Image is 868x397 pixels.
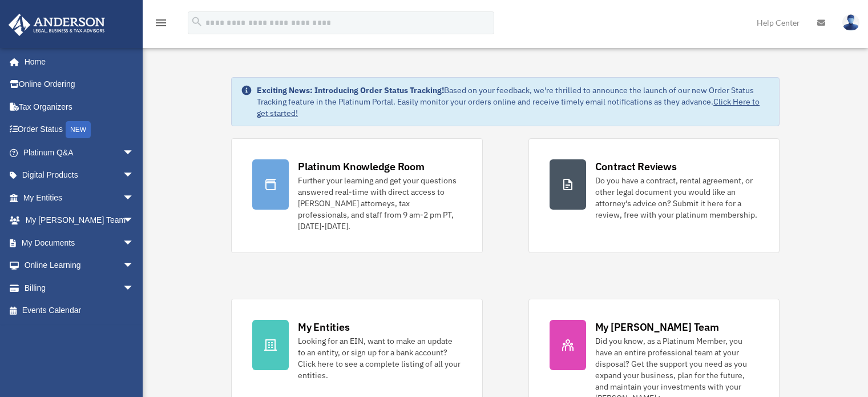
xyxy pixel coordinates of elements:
[8,186,151,209] a: My Entitiesarrow_drop_down
[123,209,146,232] span: arrow_drop_down
[123,186,146,210] span: arrow_drop_down
[298,320,349,334] div: My Entities
[8,276,151,299] a: Billingarrow_drop_down
[298,335,461,381] div: Looking for an EIN, want to make an update to an entity, or sign up for a bank account? Click her...
[8,231,151,254] a: My Documentsarrow_drop_down
[231,138,482,253] a: Platinum Knowledge Room Further your learning and get your questions answered real-time with dire...
[595,320,719,334] div: My [PERSON_NAME] Team
[595,159,677,174] div: Contract Reviews
[123,231,146,255] span: arrow_drop_down
[123,141,146,165] span: arrow_drop_down
[842,14,859,31] img: User Pic
[154,20,168,30] a: menu
[8,95,151,118] a: Tax Organizers
[595,175,758,220] div: Do you have a contract, rental agreement, or other legal document you would like an attorney's ad...
[8,50,146,73] a: Home
[66,121,91,138] div: NEW
[191,15,203,28] i: search
[8,164,151,187] a: Digital Productsarrow_drop_down
[8,118,151,142] a: Order StatusNEW
[123,276,146,300] span: arrow_drop_down
[123,254,146,278] span: arrow_drop_down
[123,164,146,187] span: arrow_drop_down
[5,14,108,36] img: Anderson Advisors Platinum Portal
[298,159,425,174] div: Platinum Knowledge Room
[8,254,151,277] a: Online Learningarrow_drop_down
[8,73,151,96] a: Online Ordering
[8,209,151,232] a: My [PERSON_NAME] Teamarrow_drop_down
[8,141,151,164] a: Platinum Q&Aarrow_drop_down
[257,85,444,95] strong: Exciting News: Introducing Order Status Tracking!
[257,85,770,119] div: Based on your feedback, we're thrilled to announce the launch of our new Order Status Tracking fe...
[298,175,461,232] div: Further your learning and get your questions answered real-time with direct access to [PERSON_NAM...
[154,16,168,30] i: menu
[257,97,760,118] a: Click Here to get started!
[8,299,151,322] a: Events Calendar
[528,138,780,253] a: Contract Reviews Do you have a contract, rental agreement, or other legal document you would like...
